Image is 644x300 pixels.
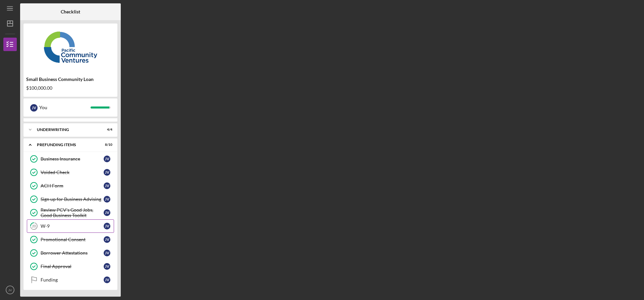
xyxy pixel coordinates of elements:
div: J V [104,182,110,189]
div: Borrower Attestations [41,250,104,256]
div: J V [104,263,110,270]
div: J V [30,104,38,112]
div: 8 / 10 [100,143,112,147]
div: Sign up for Business Advising [41,197,104,202]
div: J V [104,236,110,243]
div: Small Business Community Loan [26,77,115,82]
div: ACH Form [41,183,104,188]
a: 20W-9JV [27,219,114,233]
div: J V [104,209,110,216]
div: $100,000.00 [26,85,115,91]
div: J V [104,276,110,283]
b: Checklist [61,9,80,14]
a: FundingJV [27,273,114,287]
a: Borrower AttestationsJV [27,246,114,260]
div: W-9 [41,223,104,229]
div: J V [104,223,110,229]
div: J V [104,156,110,162]
a: Final ApprovalJV [27,260,114,273]
a: Promotional ConsentJV [27,233,114,246]
div: Promotional Consent [41,237,104,242]
div: Review PCV's Good Jobs, Good Business Toolkit [41,207,104,218]
div: Business Insurance [41,156,104,162]
text: JV [8,288,12,292]
div: Final Approval [41,264,104,269]
a: Sign up for Business AdvisingJV [27,192,114,206]
a: Business InsuranceJV [27,152,114,166]
div: J V [104,169,110,176]
a: Voided CheckJV [27,166,114,179]
div: Voided Check [41,170,104,175]
a: ACH FormJV [27,179,114,192]
tspan: 20 [32,224,36,228]
img: Product logo [23,27,117,67]
div: Funding [41,277,104,283]
div: Underwriting [37,128,96,132]
a: Review PCV's Good Jobs, Good Business ToolkitJV [27,206,114,219]
div: J V [104,196,110,203]
div: J V [104,250,110,256]
div: You [39,102,91,113]
div: Prefunding Items [37,143,96,147]
button: JV [3,283,17,297]
div: 4 / 4 [100,128,112,132]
